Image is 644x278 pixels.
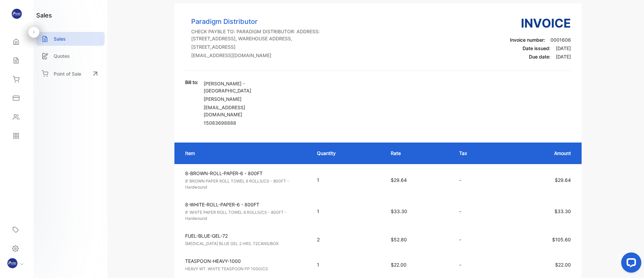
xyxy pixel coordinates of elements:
[204,119,281,126] p: 15083698888
[36,11,52,20] h1: sales
[12,9,22,19] img: logo
[185,79,198,86] p: Bill to:
[391,262,407,268] span: $22.00
[54,52,70,59] p: Quotes
[459,150,495,157] p: Tax
[391,208,407,214] span: $33.30
[459,176,495,184] p: -
[54,70,81,77] p: Point of Sale
[459,208,495,215] p: -
[556,45,571,51] span: [DATE]
[317,208,377,215] p: 1
[510,37,545,43] span: Invoice number:
[510,14,571,32] h3: Invoice
[556,54,571,59] span: [DATE]
[36,32,105,46] a: Sales
[508,150,571,157] p: Amount
[204,95,281,103] p: [PERSON_NAME]
[36,66,105,81] a: Point of Sale
[317,176,377,184] p: 1
[317,261,377,268] p: 1
[185,257,305,265] p: TEASPOON-HEAVY-1000
[317,150,377,157] p: Quantity
[391,150,446,157] p: Rate
[616,250,644,278] iframe: LiveChat chat widget
[7,258,17,268] img: profile
[550,37,571,43] span: 0001606
[554,208,571,214] span: $33.30
[185,150,304,157] p: Item
[191,52,320,59] p: [EMAIL_ADDRESS][DOMAIN_NAME]
[191,43,320,50] p: [STREET_ADDRESS]
[185,201,305,208] p: 8-WHITE-ROLL-PAPER-6 - 800FT
[555,177,571,183] span: $29.64
[391,237,407,242] span: $52.80
[185,170,305,177] p: 8-BROWN-ROLL-PAPER-6 - 800FT
[204,104,281,118] p: [EMAIL_ADDRESS][DOMAIN_NAME]
[529,54,550,59] span: Due date:
[459,261,495,268] p: -
[54,35,66,42] p: Sales
[185,266,305,272] p: HEAVY WT. WHITE TEASPOON PP 1000/CS
[185,232,305,239] p: FUEL-BLUE-GEL-72
[191,28,320,42] p: CHECK PAYBLE TO: PARADIGM DISTRIBUTOR: ADDRESS: [STREET_ADDRESS], WAREHOUSE ADDRESS,
[555,262,571,268] span: $22.00
[459,236,495,243] p: -
[317,236,377,243] p: 2
[552,237,571,242] span: $105.60
[185,241,305,247] p: [MEDICAL_DATA] BLUE GEL 2 HRS. 72CANS/BOX
[391,177,407,183] span: $29.64
[36,49,105,63] a: Quotes
[523,45,550,51] span: Date issued:
[185,178,305,190] p: 8' BROWN PAPER ROLL TOWEL 6 ROLLS/CS - 800FT - Hardwound
[191,16,320,27] p: Paradigm Distributor
[204,80,281,94] p: [PERSON_NAME] - [GEOGRAPHIC_DATA]
[185,209,305,222] p: 8' WHITE PAPER ROLL TOWEL 6 ROLLS/CS - 800FT - Hardwound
